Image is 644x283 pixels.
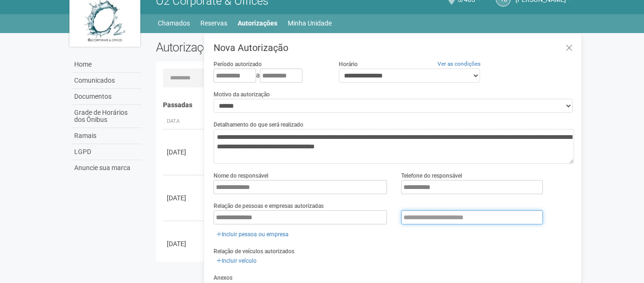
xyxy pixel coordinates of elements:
[401,172,462,180] label: Telefone do responsável
[72,105,142,128] a: Grade de Horários dos Ônibus
[438,60,481,67] a: Ver as condições
[72,73,142,89] a: Comunicados
[72,57,142,73] a: Home
[72,144,142,160] a: LGPD
[214,229,292,240] a: Incluir pessoa ou empresa
[167,239,202,249] div: [DATE]
[72,128,142,144] a: Ramais
[200,17,227,30] a: Reservas
[214,172,268,180] label: Nome do responsável
[163,102,568,109] h4: Passadas
[72,160,142,176] a: Anuncie sua marca
[214,247,294,256] label: Relação de veículos autorizados
[156,40,358,54] h2: Autorizações
[214,120,303,129] label: Detalhamento do que será realizado
[238,17,277,30] a: Autorizações
[214,60,262,69] label: Período autorizado
[72,89,142,105] a: Documentos
[214,256,259,266] a: Incluir veículo
[167,147,202,157] div: [DATE]
[214,43,574,52] h3: Nova Autorização
[167,193,202,203] div: [DATE]
[158,17,190,30] a: Chamados
[214,90,270,99] label: Motivo da autorização
[214,202,324,210] label: Relação de pessoas e empresas autorizadas
[214,69,324,83] div: a
[339,60,358,69] label: Horário
[288,17,332,30] a: Minha Unidade
[214,274,232,282] label: Anexos
[163,114,206,129] th: Data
